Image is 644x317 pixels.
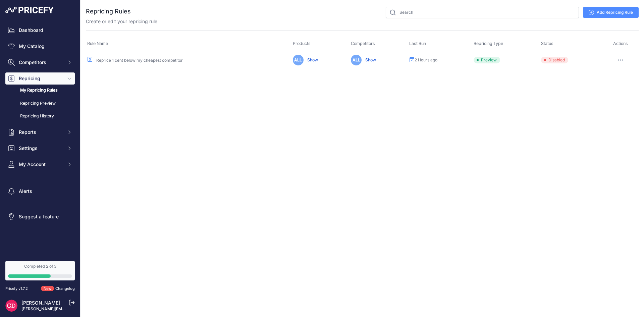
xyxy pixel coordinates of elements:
[541,41,553,46] span: Status
[5,158,75,170] button: My Account
[5,72,75,85] button: Repricing
[5,126,75,138] button: Reports
[5,98,75,109] a: Repricing Preview
[474,41,503,46] span: Repricing Type
[5,7,54,13] img: Pricefy Logo
[5,261,75,280] a: Completed 2 of 3
[5,40,75,52] a: My Catalog
[5,185,75,197] a: Alerts
[541,57,568,63] span: Disabled
[5,142,75,154] button: Settings
[5,56,75,68] button: Competitors
[351,55,362,65] span: ALL
[5,85,75,96] a: My Repricing Rules
[96,58,183,63] a: Reprice 1 cent below my cheapest competitor
[8,264,72,269] div: Completed 2 of 3
[293,55,304,65] span: ALL
[21,306,125,311] a: [PERSON_NAME][EMAIL_ADDRESS][DOMAIN_NAME]
[5,110,75,122] a: Repricing History
[613,41,628,46] span: Actions
[409,41,426,46] span: Last Run
[19,59,63,66] span: Competitors
[386,7,579,18] input: Search
[474,57,500,63] span: Preview
[19,129,63,136] span: Reports
[19,145,63,152] span: Settings
[19,161,63,168] span: My Account
[5,24,75,253] nav: Sidebar
[19,75,63,82] span: Repricing
[41,286,54,292] span: New
[5,24,75,36] a: Dashboard
[293,41,311,46] span: Products
[363,57,376,62] a: Show
[415,57,437,63] span: 2 Hours ago
[21,300,60,306] a: [PERSON_NAME]
[305,57,318,62] a: Show
[55,286,75,291] a: Changelog
[87,41,108,46] span: Rule Name
[583,7,639,18] a: Add Repricing Rule
[86,7,131,16] h2: Repricing Rules
[86,18,157,25] p: Create or edit your repricing rule
[5,211,75,223] a: Suggest a feature
[5,286,28,292] div: Pricefy v1.7.2
[351,41,375,46] span: Competitors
